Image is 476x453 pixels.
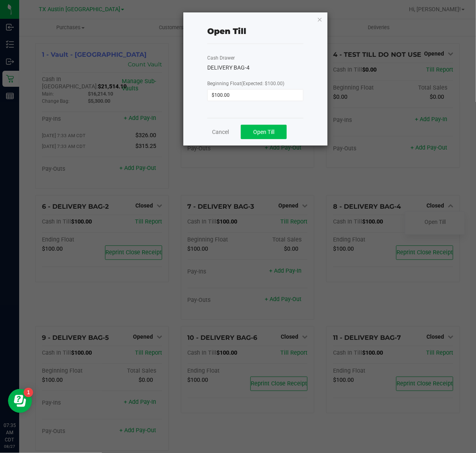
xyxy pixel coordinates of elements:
[253,129,274,135] span: Open Till
[241,81,284,86] span: (Expected: $100.00)
[24,388,33,397] iframe: Resource center unread badge
[241,125,287,139] button: Open Till
[8,389,32,413] iframe: Resource center
[212,128,229,136] a: Cancel
[207,81,284,86] span: Beginning Float
[207,54,235,62] label: Cash Drawer
[207,64,303,72] div: DELIVERY BAG-4
[207,25,246,37] div: Open Till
